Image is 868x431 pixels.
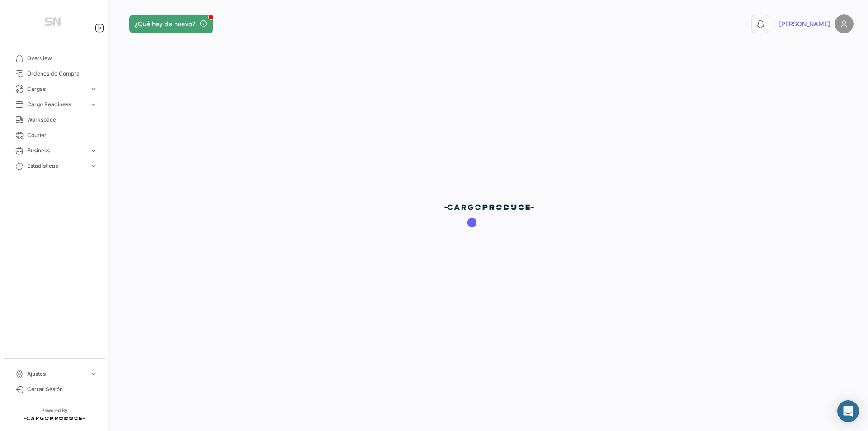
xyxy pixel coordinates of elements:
span: Ajustes [27,370,86,378]
span: Courier [27,131,98,139]
span: Estadísticas [27,162,86,170]
span: Cerrar Sesión [27,385,98,393]
span: Cargo Readiness [27,100,86,109]
span: Overview [27,54,98,62]
a: Órdenes de Compra [7,66,101,81]
span: expand_more [90,85,98,93]
a: Workspace [7,112,101,128]
span: Business [27,147,86,155]
span: expand_more [90,162,98,170]
span: expand_more [90,147,98,155]
span: Workspace [27,116,98,124]
img: Manufactura+Logo.png [32,11,77,36]
img: cp-blue.png [444,204,534,211]
span: Órdenes de Compra [27,70,98,78]
span: expand_more [90,370,98,378]
span: Cargas [27,85,86,93]
a: Courier [7,128,101,143]
a: Overview [7,51,101,66]
span: expand_more [90,100,98,109]
div: Abrir Intercom Messenger [837,400,859,422]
